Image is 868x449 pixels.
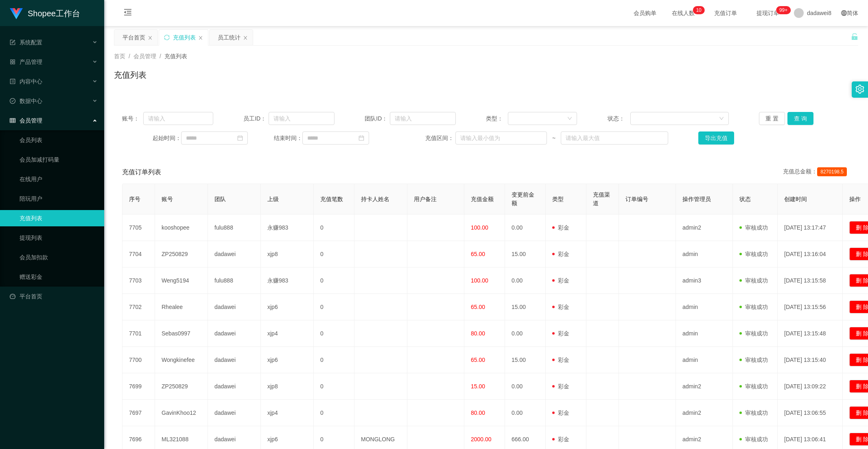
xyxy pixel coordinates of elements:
[208,215,261,241] td: fulu888
[314,294,354,320] td: 0
[267,196,279,202] span: 上级
[471,224,488,231] span: 100.00
[739,357,768,363] span: 审核成功
[164,35,170,40] i: 图标: sync
[114,0,142,26] i: 图标: menu-fold
[778,373,843,400] td: [DATE] 13:09:22
[471,304,485,310] span: 65.00
[471,277,488,284] span: 100.00
[471,330,485,337] span: 80.00
[471,410,485,416] span: 80.00
[739,304,768,310] span: 审核成功
[122,347,155,373] td: 7700
[155,215,208,241] td: kooshopee
[10,288,98,304] a: 图标: dashboard平台首页
[208,373,261,400] td: dadawei
[314,215,354,241] td: 0
[162,196,173,202] span: 账号
[425,134,455,142] span: 充值区间：
[20,269,98,285] a: 赠送彩金
[414,196,437,202] span: 用户备注
[20,249,98,265] a: 会员加扣款
[155,347,208,373] td: Wongkinefee
[214,196,226,202] span: 团队
[155,400,208,426] td: GavinKhoo12
[676,400,733,426] td: admin2
[359,135,364,141] i: 图标: calendar
[552,196,564,202] span: 类型
[173,30,196,45] div: 充值列表
[505,373,546,400] td: 0.00
[208,347,261,373] td: dadawei
[739,251,768,257] span: 审核成功
[10,8,23,20] img: logo.9652507e.png
[208,241,261,267] td: dadawei
[471,357,485,363] span: 65.00
[261,373,314,400] td: xjp8
[10,10,80,16] a: Shopee工作台
[552,410,569,416] span: 彩金
[668,10,699,16] span: 在线人数
[28,0,80,26] h1: Shopee工作台
[208,294,261,320] td: dadawei
[243,35,248,40] i: 图标: close
[10,39,15,45] i: 图标: form
[552,224,569,231] span: 彩金
[739,383,768,390] span: 审核成功
[471,196,494,202] span: 充值金额
[759,112,785,125] button: 重 置
[208,320,261,347] td: dadawei
[787,112,813,125] button: 查 询
[676,294,733,320] td: admin
[155,294,208,320] td: Rhealee
[784,196,807,202] span: 创建时间
[841,10,847,16] i: 图标: global
[676,267,733,294] td: admin3
[505,241,546,267] td: 15.00
[155,241,208,267] td: ZP250829
[552,251,569,257] span: 彩金
[122,373,155,400] td: 7699
[361,196,389,202] span: 持卡人姓名
[739,196,751,202] span: 状态
[676,215,733,241] td: admin2
[567,116,572,122] i: 图标: down
[10,98,42,104] span: 数据中心
[778,320,843,347] td: [DATE] 13:15:48
[778,241,843,267] td: [DATE] 13:16:04
[10,117,42,124] span: 会员管理
[552,436,569,442] span: 彩金
[719,116,724,122] i: 图标: down
[783,167,850,177] div: 充值总金额：
[129,53,130,59] span: /
[739,277,768,284] span: 审核成功
[208,400,261,426] td: dadawei
[261,267,314,294] td: 永赚983
[261,215,314,241] td: 永赚983
[776,6,791,14] sup: 229
[133,53,156,59] span: 会员管理
[365,114,390,123] span: 团队ID：
[261,400,314,426] td: xjp4
[153,134,181,142] span: 起始时间：
[269,112,335,125] input: 请输入
[198,35,203,40] i: 图标: close
[552,357,569,363] span: 彩金
[471,383,485,390] span: 15.00
[314,347,354,373] td: 0
[390,112,456,125] input: 请输入
[122,215,155,241] td: 7705
[10,118,15,123] i: 图标: table
[778,400,843,426] td: [DATE] 13:06:55
[155,267,208,294] td: Weng5194
[20,191,98,207] a: 陪玩用户
[505,347,546,373] td: 15.00
[552,304,569,310] span: 彩金
[505,215,546,241] td: 0.00
[314,400,354,426] td: 0
[739,330,768,337] span: 审核成功
[274,134,302,142] span: 结束时间：
[817,167,847,176] span: 8270198.5
[314,373,354,400] td: 0
[851,33,858,40] i: 图标: unlock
